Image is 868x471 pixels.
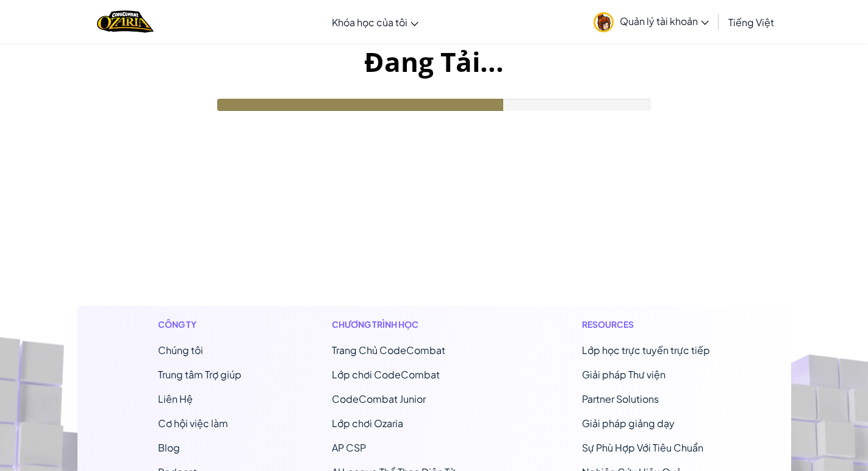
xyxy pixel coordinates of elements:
[158,417,228,430] a: Cơ hội việc làm
[332,16,407,29] span: Khóa học của tôi
[332,368,440,381] a: Lớp chơi CodeCombat
[332,344,445,356] span: Trang Chủ CodeCombat
[582,392,659,405] a: Partner Solutions
[582,441,703,454] a: Sự Phù Hợp Với Tiêu Chuẩn
[158,368,242,381] a: Trung tâm Trợ giúp
[158,344,203,356] a: Chúng tôi
[620,15,709,27] span: Quản lý tài khoản
[582,368,665,381] a: Giải pháp Thư viện
[332,441,366,454] a: AP CSP
[728,16,774,29] span: Tiếng Việt
[332,318,492,331] h1: Chương trình học
[158,441,180,454] a: Blog
[582,417,675,430] a: Giải pháp giảng dạy
[594,12,614,32] img: avatar
[582,318,710,331] h1: Resources
[722,5,780,38] a: Tiếng Việt
[97,9,154,34] a: Ozaria by CodeCombat logo
[332,417,403,430] a: Lớp chơi Ozaria
[326,5,425,38] a: Khóa học của tôi
[332,392,426,405] a: CodeCombat Junior
[587,2,715,41] a: Quản lý tài khoản
[582,344,710,356] a: Lớp học trực tuyến trực tiếp
[158,318,242,331] h1: Công ty
[97,9,154,34] img: Home
[158,392,193,405] span: Liên Hệ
